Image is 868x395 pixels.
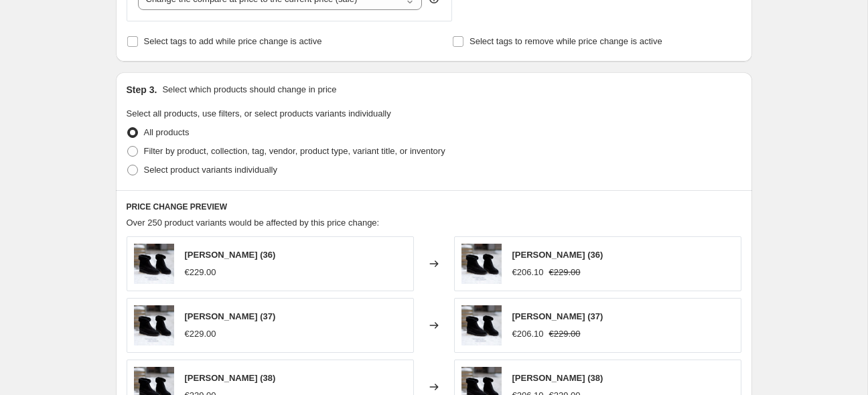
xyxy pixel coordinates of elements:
div: €229.00 [185,327,216,341]
span: [PERSON_NAME] (37) [512,311,603,321]
div: €229.00 [185,266,216,279]
h2: Step 3. [127,83,157,96]
span: Select tags to add while price change is active [144,36,322,46]
span: Filter by product, collection, tag, vendor, product type, variant title, or inventory [144,146,445,156]
div: €206.10 [512,266,544,279]
p: Select which products should change in price [162,83,336,96]
h6: PRICE CHANGE PREVIEW [127,202,741,212]
span: All products [144,127,190,137]
strike: €229.00 [549,327,581,341]
span: [PERSON_NAME] (36) [512,250,603,260]
span: [PERSON_NAME] (36) [185,250,276,260]
span: Select product variants individually [144,165,277,175]
img: 83006-p11k_9_80x.jpg [461,244,502,284]
span: Over 250 product variants would be affected by this price change: [127,218,380,228]
img: 83006-p11k_9_80x.jpg [134,244,174,284]
span: Select all products, use filters, or select products variants individually [127,108,391,118]
span: [PERSON_NAME] (38) [185,373,276,383]
span: [PERSON_NAME] (38) [512,373,603,383]
span: [PERSON_NAME] (37) [185,311,276,321]
strike: €229.00 [549,266,581,279]
div: €206.10 [512,327,544,341]
img: 83006-p11k_9_80x.jpg [134,305,174,345]
img: 83006-p11k_9_80x.jpg [461,305,502,345]
span: Select tags to remove while price change is active [469,36,662,46]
